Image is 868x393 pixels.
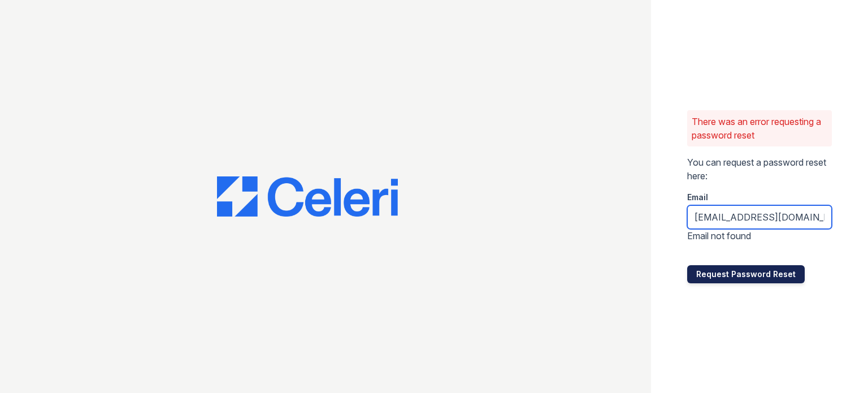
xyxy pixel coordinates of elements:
[217,176,398,217] img: CE_Logo_Blue-a8612792a0a2168367f1c8372b55b34899dd931a85d93a1a3d3e32e68fde9ad4.png
[687,156,832,183] p: You can request a password reset here:
[687,230,751,241] span: Email not found
[692,115,827,142] p: There was an error requesting a password reset
[687,192,708,203] label: Email
[687,265,805,283] button: Request Password Reset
